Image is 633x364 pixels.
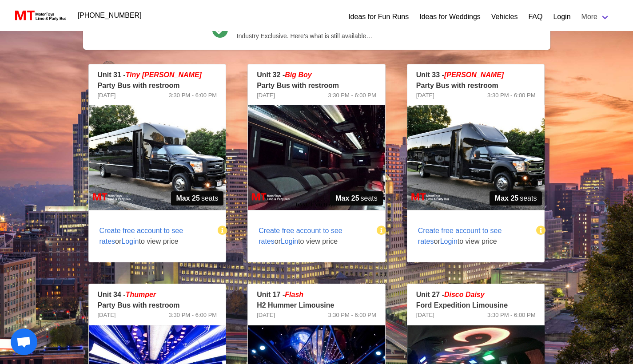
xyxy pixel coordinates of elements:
[89,105,226,210] img: 31%2001.jpg
[100,227,183,245] span: Create free account to see rates
[407,215,537,257] span: or to view price
[285,291,303,298] em: Flash
[257,300,376,311] p: H2 Hummer Limousine
[487,311,535,320] span: 3:30 PM - 6:00 PM
[121,237,139,245] span: Login
[418,227,502,245] span: Create free account to see rates
[490,191,542,206] span: seats
[416,289,536,300] p: Unit 27 -
[98,91,116,100] span: [DATE]
[257,289,376,300] p: Unit 17 -
[444,71,504,79] em: [PERSON_NAME]
[98,80,217,91] p: Party Bus with restroom
[89,215,219,257] span: or to view price
[444,291,485,298] em: Disco Daisy
[98,311,116,320] span: [DATE]
[169,91,217,100] span: 3:30 PM - 6:00 PM
[169,311,217,320] span: 3:30 PM - 6:00 PM
[335,193,359,204] strong: Max 25
[281,237,298,245] span: Login
[528,12,542,22] a: FAQ
[248,215,378,257] span: or to view price
[416,91,434,100] span: [DATE]
[126,71,202,79] span: Tiny [PERSON_NAME]
[328,91,376,100] span: 3:30 PM - 6:00 PM
[126,291,156,298] em: Thumper
[576,8,615,26] a: More
[416,80,536,91] p: Party Bus with restroom
[328,311,376,320] span: 3:30 PM - 6:00 PM
[171,191,224,206] span: seats
[487,91,535,100] span: 3:30 PM - 6:00 PM
[348,12,409,22] a: Ideas for Fun Runs
[11,328,37,355] div: Open chat
[407,105,545,210] img: 33%2001.jpg
[330,191,383,206] span: seats
[257,80,376,91] p: Party Bus with restroom
[98,300,217,311] p: Party Bus with restroom
[495,193,518,204] strong: Max 25
[176,193,200,204] strong: Max 25
[257,311,275,320] span: [DATE]
[237,32,421,41] span: Industry Exclusive. Here’s what is still available…
[285,71,311,79] em: Big Boy
[12,9,67,22] img: MotorToys Logo
[416,300,536,311] p: Ford Expedition Limousine
[98,289,217,300] p: Unit 34 -
[440,237,458,245] span: Login
[259,227,342,245] span: Create free account to see rates
[98,70,217,80] p: Unit 31 -
[72,7,147,24] a: [PHONE_NUMBER]
[257,70,376,80] p: Unit 32 -
[416,311,434,320] span: [DATE]
[248,105,385,210] img: 32%2002.jpg
[257,91,275,100] span: [DATE]
[491,12,518,22] a: Vehicles
[416,70,536,80] p: Unit 33 -
[553,12,570,22] a: Login
[419,12,481,22] a: Ideas for Weddings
